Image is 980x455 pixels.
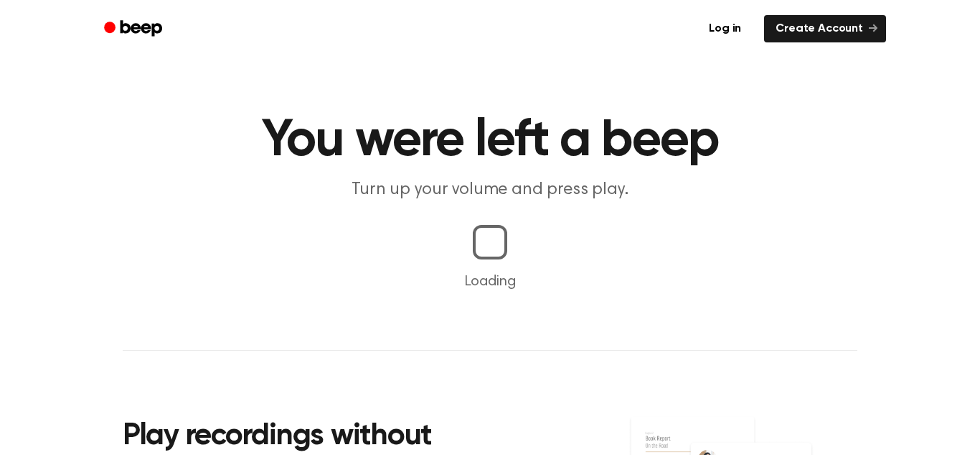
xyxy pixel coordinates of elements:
a: Beep [94,15,175,43]
a: Create Account [764,15,886,42]
p: Turn up your volume and press play. [215,178,765,202]
a: Log in [694,12,755,45]
h1: You were left a beep [123,115,857,167]
p: Loading [17,271,963,293]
